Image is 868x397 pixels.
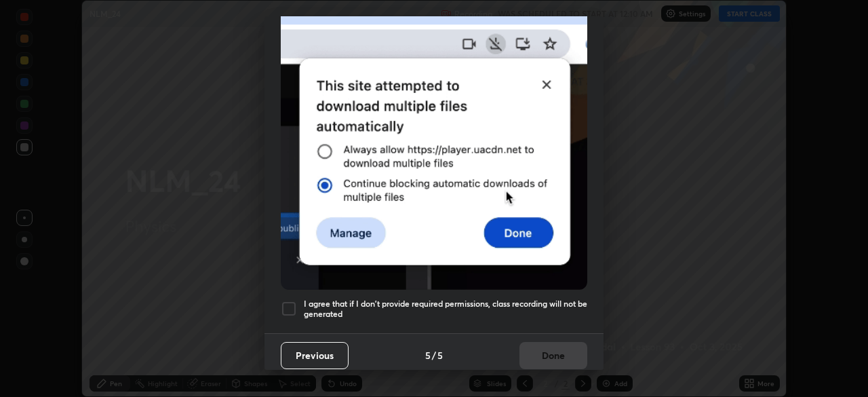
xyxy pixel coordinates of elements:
[437,348,443,362] h4: 5
[425,348,431,362] h4: 5
[432,348,436,362] h4: /
[281,342,349,369] button: Previous
[304,299,587,320] h5: I agree that if I don't provide required permissions, class recording will not be generated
